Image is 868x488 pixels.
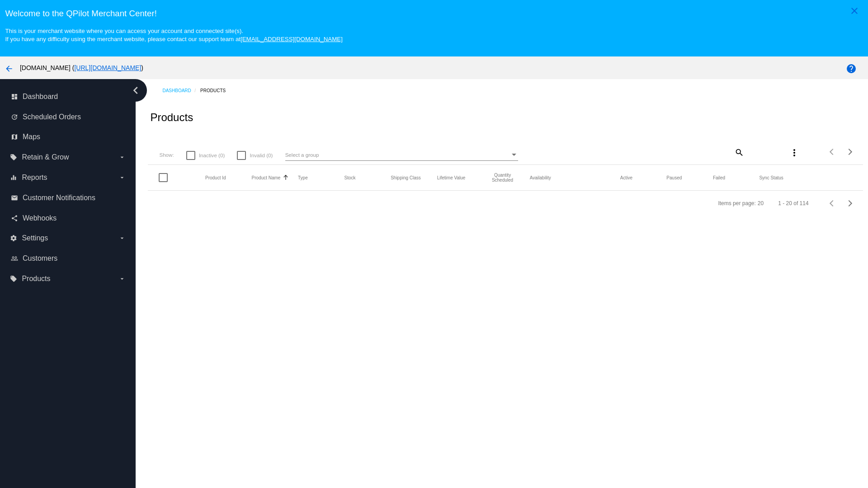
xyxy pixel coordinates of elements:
button: Change sorting for TotalQuantityFailed [713,175,725,180]
a: share Webhooks [11,211,126,225]
i: local_offer [10,154,17,161]
span: Customer Notifications [23,194,95,202]
i: arrow_drop_down [118,275,126,282]
mat-header-cell: Availability [530,175,620,180]
small: This is your merchant website where you can access your account and connected site(s). If you hav... [5,28,342,42]
i: email [11,194,18,202]
button: Change sorting for ProductType [298,175,308,180]
span: Settings [22,234,48,242]
button: Previous page [823,143,841,161]
a: Products [200,84,234,98]
i: dashboard [11,93,18,100]
i: settings [10,235,17,242]
span: Customers [23,254,57,263]
a: [URL][DOMAIN_NAME] [74,64,141,71]
mat-icon: more_vert [789,147,800,158]
span: Inactive (0) [199,150,225,161]
button: Next page [841,194,859,212]
div: 1 - 20 of 114 [778,200,808,206]
i: chevron_left [128,83,143,98]
mat-icon: search [733,145,744,159]
button: Change sorting for TotalQuantityScheduledActive [620,175,632,180]
div: Items per page: [718,200,755,206]
button: Previous page [823,194,841,212]
span: Products [22,275,50,283]
i: arrow_drop_down [118,174,126,181]
h2: Products [150,111,193,124]
span: Show: [159,152,174,158]
mat-icon: close [849,5,860,16]
span: [DOMAIN_NAME] ( ) [20,64,143,71]
span: Scheduled Orders [23,113,81,121]
button: Change sorting for ExternalId [205,175,226,180]
a: [EMAIL_ADDRESS][DOMAIN_NAME] [241,36,343,42]
button: Change sorting for QuantityScheduled [483,173,522,183]
button: Change sorting for ShippingClass [391,175,421,180]
button: Change sorting for StockLevel [344,175,356,180]
div: 20 [758,200,764,206]
i: equalizer [10,174,17,181]
a: map Maps [11,130,126,144]
button: Change sorting for ProductName [252,175,281,180]
i: share [11,215,18,222]
a: update Scheduled Orders [11,110,126,124]
i: local_offer [10,275,17,282]
i: map [11,133,18,141]
button: Change sorting for TotalQuantityScheduledPaused [666,175,682,180]
button: Change sorting for LifetimeValue [437,175,466,180]
a: Dashboard [162,84,200,98]
i: update [11,113,18,121]
a: people_outline Customers [11,251,126,266]
span: Dashboard [23,93,58,101]
i: arrow_drop_down [118,235,126,242]
span: Select a group [285,152,319,158]
span: Webhooks [23,214,57,222]
span: Reports [22,174,47,182]
mat-icon: help [846,63,857,74]
i: people_outline [11,255,18,262]
h3: Welcome to the QPilot Merchant Center! [5,9,863,19]
mat-icon: arrow_back [4,63,14,74]
mat-select: Select a group [285,150,518,161]
a: dashboard Dashboard [11,89,126,104]
button: Next page [841,143,859,161]
span: Invalid (0) [250,150,273,161]
a: email Customer Notifications [11,191,126,205]
span: Retain & Grow [22,153,69,161]
button: Change sorting for ValidationErrorCode [759,175,783,180]
i: arrow_drop_down [118,154,126,161]
span: Maps [23,133,40,141]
